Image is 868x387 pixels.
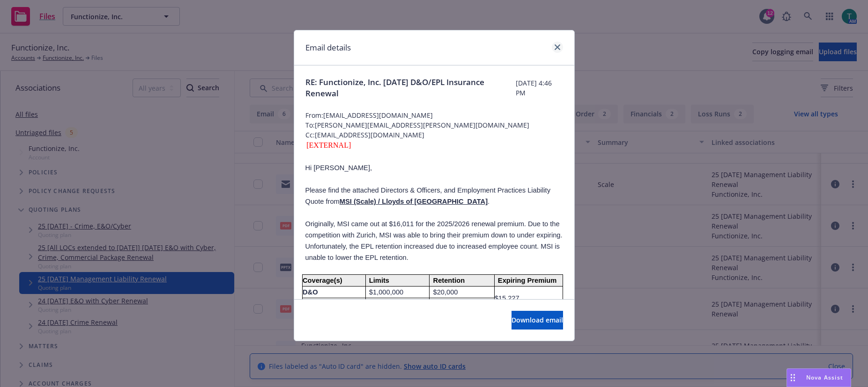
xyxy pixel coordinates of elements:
u: MSI (Scale) / Lloyds of [GEOGRAPHIC_DATA] [340,198,488,205]
span: Retention [433,277,465,284]
span: Please find the attached Directors & Officers, and Employment Practices Liability Quote from . [305,186,551,205]
span: Hi [PERSON_NAME], [305,164,372,172]
span: Expiring Premium [498,277,556,284]
span: RE: Functionize, Inc. [DATE] D&O/EPL Insurance Renewal [305,77,516,99]
span: From: [EMAIL_ADDRESS][DOMAIN_NAME] [305,110,563,120]
span: Cc: [EMAIL_ADDRESS][DOMAIN_NAME] [305,130,563,140]
a: close [552,42,563,53]
span: $20,000 [433,288,458,296]
span: Originally, MSI came out at $16,011 for the 2025/2026 renewal premium. Due to the competition wit... [305,220,563,239]
span: Download email [512,315,563,324]
span: Coverage(s) [303,277,342,284]
span: $15,227 [495,294,519,302]
span: D&O [303,288,318,296]
span: [DATE] 4:46 PM [516,78,563,98]
span: Limits [369,277,389,284]
button: Download email [512,311,563,330]
h1: Email details [305,42,351,54]
div: [EXTERNAL] [305,140,563,151]
span: Unfortunately, the EPL retention increased due to increased employee count. MSI is unable to lowe... [305,243,560,261]
button: Nova Assist [786,368,851,387]
span: Nova Assist [806,373,843,381]
span: $1,000,000 [369,288,403,296]
span: To: [PERSON_NAME][EMAIL_ADDRESS][PERSON_NAME][DOMAIN_NAME] [305,120,563,130]
div: Drag to move [787,369,799,387]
